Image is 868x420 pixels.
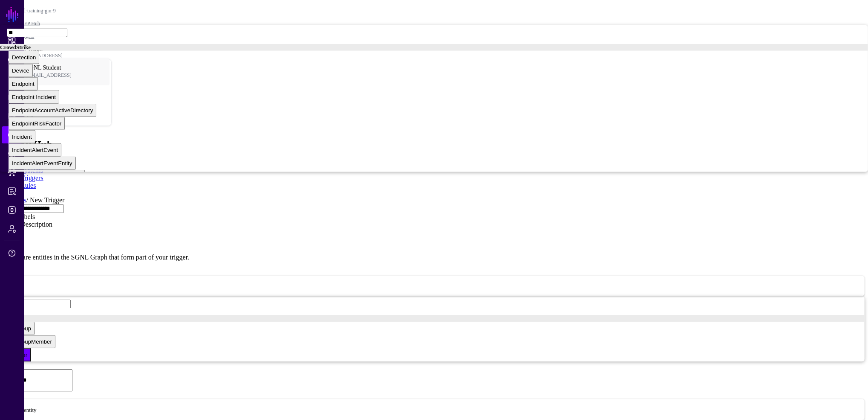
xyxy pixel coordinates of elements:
span: EndpointAccountActiveDirectory [12,107,93,114]
button: EndpointRiskFactor [9,117,65,130]
button: Detection [9,51,39,64]
a: CAEP Hub [17,20,40,26]
a: Data Lens [2,164,22,181]
span: Logs [8,206,16,214]
a: Systems [20,166,43,174]
button: Incident [9,130,35,143]
a: SGNL [5,5,20,24]
a: Reports [2,183,22,200]
span: Support [8,249,16,257]
button: IncidentCompromisedEntity [9,170,85,183]
span: Endpoint [12,81,35,87]
span: Endpoint Incident [12,94,56,100]
span: Reports [8,187,16,195]
button: IncidentAlertEvent [9,143,61,157]
a: Logs [2,201,22,219]
a: Admin [2,220,22,237]
button: Device [9,64,33,77]
button: Endpoint Incident [9,90,59,104]
span: GroupMember [15,338,52,345]
p: Nodes are entities in the SGNL Graph that form part of your trigger. [3,254,865,261]
span: IncidentAlertEventEntity [12,160,72,166]
span: Okta [9,280,859,285]
a: Rules [20,182,36,189]
span: IncidentAlertEvent [12,147,58,153]
button: IncidentAlertEventEntity [9,157,76,170]
a: sgnl-training-gm-9 [17,8,56,14]
button: GroupMember [12,335,55,348]
button: Endpoint [9,77,38,90]
span: Detection [12,54,36,61]
span: Admin [8,225,16,233]
span: Data Lens [8,168,16,177]
div: Okta [3,315,865,322]
div: / New Trigger [3,196,865,204]
div: / [17,14,851,20]
a: Triggers [20,174,43,181]
span: EndpointRiskFactor [12,120,61,127]
span: Incident [12,134,32,140]
h3: Nodes [3,236,865,246]
a: Show Description [3,221,52,228]
button: EndpointAccountActiveDirectory [9,104,96,117]
span: Device [12,67,29,74]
